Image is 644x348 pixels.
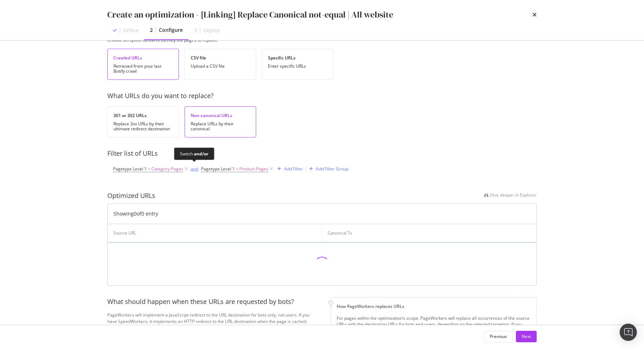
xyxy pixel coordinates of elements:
div: Crawled URLs [113,55,173,61]
div: What should happen when these URLs are requested by bots? [107,297,319,306]
div: Deploy [203,27,220,34]
div: Add Filter Group [316,166,348,172]
button: Previous [484,331,513,342]
th: Source URL [108,224,322,242]
div: Add Filter [284,166,303,172]
span: = [236,166,238,172]
div: Switch [180,151,208,157]
div: What URLs do you want to replace? [107,91,537,101]
div: Open Intercom Messenger [620,324,637,341]
button: Add Filter [274,165,303,173]
span: Dive deeper in Explorer [490,192,537,198]
div: and/or [194,151,208,157]
button: Next [516,331,537,342]
div: For pages within the optimization’s scope, PageWorkers will replace all occurrences of the source... [337,315,531,340]
div: PageWorkers will implement a JavaScript redirect to the URL destination for bots only, not users.... [107,312,319,324]
span: Product-Pages [239,164,268,174]
div: 2 [150,26,153,34]
div: Enter specific URLs [268,64,327,69]
span: = [148,166,150,172]
span: Pagetype Level 1 [113,166,147,172]
div: Next [522,333,531,339]
div: Replace 3xx URLs by their ultimate redirect destination [113,121,173,131]
a: Dive deeper in Explorer [484,191,537,200]
div: and [191,166,198,172]
div: Retrieved from your last Botify crawl [113,64,173,74]
div: Upload a CSV file [191,64,250,69]
div: 301 or 302 URLs [113,112,173,119]
div: Create an optimization - [Linking] Replace Canonical not-equal | All website [107,9,393,21]
div: 3 [194,27,197,34]
div: How PageWorkers replaces URLs [337,303,531,309]
div: Specific URLs [268,55,327,61]
div: CSV file [191,55,250,61]
span: Category-Pages [151,164,183,174]
div: Showing 0 of 0 entry [113,210,158,217]
div: Non-canonical URLs [191,112,250,119]
span: Pagetype Level 1 [201,166,235,172]
div: Filter list of URLs [107,149,537,158]
th: Canonical To [322,224,536,242]
div: Replace URLs by their canonical [191,121,250,131]
div: Optimized URLs [107,191,155,200]
div: Define [123,27,138,34]
button: and [191,165,198,172]
div: times [532,9,537,21]
div: Configure [159,26,183,34]
button: Add Filter Group [306,165,348,173]
div: Previous [490,333,507,339]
